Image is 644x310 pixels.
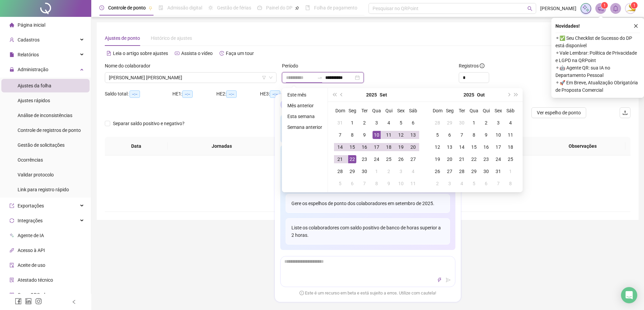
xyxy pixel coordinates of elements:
td: 2025-10-09 [383,177,395,190]
span: Agente de IA [18,233,44,238]
span: search [527,6,532,11]
td: 2025-10-06 [346,177,358,190]
td: 2025-10-28 [456,165,468,177]
button: month panel [477,88,485,102]
td: 2025-10-14 [456,141,468,153]
div: 28 [433,119,442,127]
td: 2025-10-18 [504,141,517,153]
div: 29 [348,167,356,175]
span: filter [262,76,266,80]
span: ⚬ ✅ Seu Checklist de Sucesso do DP está disponível [555,34,640,49]
th: Qui [480,105,492,117]
div: 5 [433,131,442,139]
th: Ter [358,105,371,117]
div: 2 [385,167,393,175]
th: Jornadas [168,137,276,156]
span: pushpin [295,6,299,10]
div: 25 [506,155,515,163]
td: 2025-08-31 [334,117,346,129]
td: 2025-09-25 [383,153,395,165]
td: 2025-09-21 [334,153,346,165]
td: 2025-10-03 [492,117,504,129]
td: 2025-11-04 [456,177,468,190]
td: 2025-11-06 [480,177,492,190]
button: super-prev-year [331,88,338,102]
div: 16 [360,143,368,151]
div: 20 [446,155,454,163]
div: HE 1: [172,90,216,98]
div: 24 [373,155,381,163]
button: super-next-year [512,88,520,102]
td: 2025-10-23 [480,153,492,165]
div: Agente QR [280,100,316,110]
button: Ver espelho de ponto [531,107,586,118]
td: 2025-10-12 [431,141,444,153]
div: 31 [494,167,502,175]
span: down [269,76,273,80]
div: 2 [482,119,490,127]
span: --:-- [182,90,193,98]
div: 14 [336,143,344,151]
td: 2025-10-11 [407,177,419,190]
span: book [305,5,310,10]
td: 2025-09-23 [358,153,371,165]
td: 2025-10-10 [492,129,504,141]
div: 8 [470,131,478,139]
div: 5 [470,179,478,188]
span: Administração [18,67,48,72]
td: 2025-10-24 [492,153,504,165]
span: Gerar QRCode [18,292,48,298]
span: Novidades ! [555,22,580,30]
div: 11 [409,179,417,188]
td: 2025-09-27 [407,153,419,165]
td: 2025-11-05 [468,177,480,190]
td: 2025-11-07 [492,177,504,190]
div: 3 [397,167,405,175]
td: 2025-10-05 [431,129,444,141]
span: Admissão digital [167,5,202,10]
div: 10 [397,179,405,188]
div: 22 [348,155,356,163]
li: Este mês [285,91,325,99]
div: 27 [446,167,454,175]
span: close [634,24,638,28]
div: Open Intercom Messenger [621,287,637,303]
span: swap-right [317,75,323,80]
td: 2025-09-12 [395,129,407,141]
button: prev-year [338,88,345,102]
td: 2025-09-20 [407,141,419,153]
td: 2025-10-27 [444,165,456,177]
div: 1 [373,167,381,175]
td: 2025-10-31 [492,165,504,177]
div: 20 [409,143,417,151]
div: 6 [482,179,490,188]
button: next-year [505,88,512,102]
td: 2025-10-30 [480,165,492,177]
th: Sáb [407,105,419,117]
td: 2025-10-16 [480,141,492,153]
td: 2025-09-10 [371,129,383,141]
span: Exportações [18,203,44,208]
div: 18 [506,143,515,151]
div: 13 [409,131,417,139]
span: thunderbolt [437,278,442,282]
span: qrcode [9,292,14,297]
div: 21 [336,155,344,163]
td: 2025-10-13 [444,141,456,153]
button: year panel [366,88,377,102]
div: 4 [385,119,393,127]
td: 2025-09-28 [431,117,444,129]
th: Qui [383,105,395,117]
td: 2025-10-26 [431,165,444,177]
td: 2025-10-03 [395,165,407,177]
span: Integrações [18,218,43,223]
span: youtube [175,51,180,56]
button: send [444,276,452,284]
div: 30 [458,119,466,127]
div: 26 [397,155,405,163]
td: 2025-10-02 [383,165,395,177]
span: lock [9,67,14,72]
td: 2025-10-22 [468,153,480,165]
sup: 1 [601,2,608,9]
div: 8 [373,179,381,188]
